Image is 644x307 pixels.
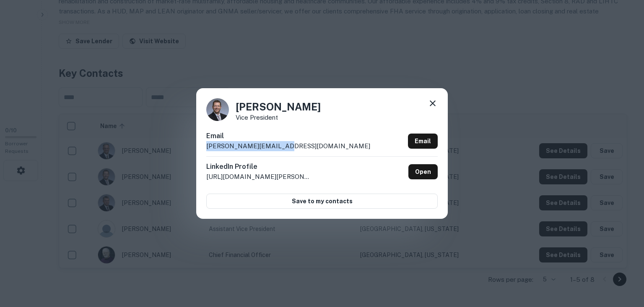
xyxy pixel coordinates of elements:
[206,162,311,172] h6: LinkedIn Profile
[408,164,438,179] a: Open
[408,134,438,149] a: Email
[206,172,311,182] p: [URL][DOMAIN_NAME][PERSON_NAME]
[206,98,229,121] img: 1532639739598
[236,99,321,114] h4: [PERSON_NAME]
[206,194,438,209] button: Save to my contacts
[236,114,321,121] p: Vice President
[602,240,644,280] iframe: Chat Widget
[206,131,370,141] h6: Email
[206,141,370,151] p: [PERSON_NAME][EMAIL_ADDRESS][DOMAIN_NAME]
